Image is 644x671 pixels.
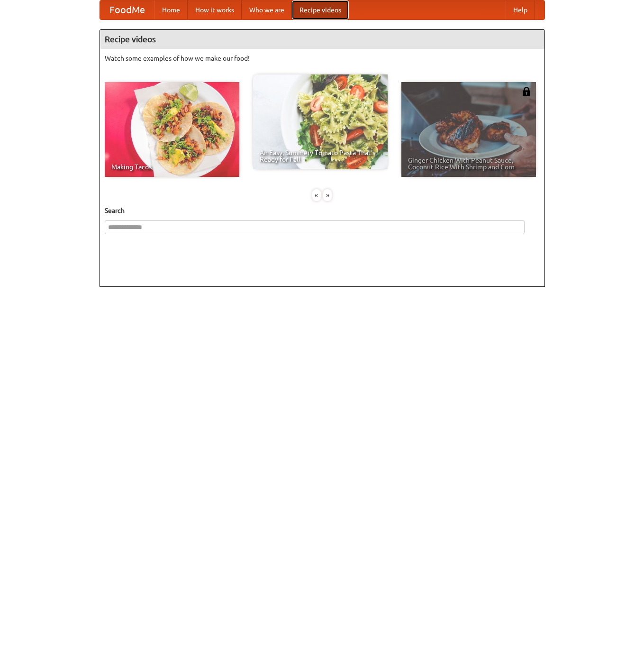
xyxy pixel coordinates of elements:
h4: Recipe videos [100,30,544,49]
a: Home [154,0,188,19]
span: Making Tacos [111,164,233,170]
a: How it works [188,0,242,19]
a: Making Tacos [105,82,239,177]
span: An Easy, Summery Tomato Pasta That's Ready for Fall [260,149,381,163]
p: Watch some examples of how we make our food! [105,54,540,63]
img: 483408.png [522,87,531,96]
a: Recipe videos [292,0,349,19]
a: Help [506,0,535,19]
div: « [312,189,321,201]
a: Who we are [242,0,292,19]
a: FoodMe [100,0,154,19]
a: An Easy, Summery Tomato Pasta That's Ready for Fall [253,74,388,169]
h5: Search [105,206,540,215]
div: » [323,189,332,201]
